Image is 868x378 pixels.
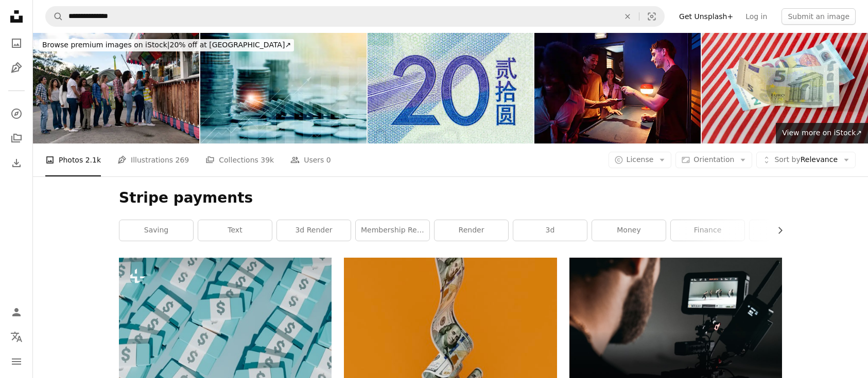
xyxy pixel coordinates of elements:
[326,154,331,166] span: 0
[6,128,27,149] a: Collections
[739,8,773,25] a: Log in
[6,351,27,372] button: Menu
[609,152,672,168] button: License
[176,154,189,166] span: 269
[782,129,862,137] span: View more on iStock ↗
[627,155,654,164] span: License
[6,103,27,124] a: Explore
[290,143,331,176] a: Users 0
[756,152,856,168] button: Sort byRelevance
[435,220,508,241] a: render
[6,58,27,78] a: Illustrations
[750,220,823,241] a: paper
[198,220,272,241] a: text
[592,220,666,241] a: money
[119,316,332,325] a: a lot of blue and white boxes with a dollar sign on them
[117,143,189,176] a: Illustrations 269
[6,302,27,322] a: Log in / Sign up
[774,155,838,165] span: Relevance
[693,155,734,164] span: Orientation
[42,41,169,49] span: Browse premium images on iStock |
[6,327,27,347] button: Language
[261,154,274,166] span: 39k
[356,220,429,241] a: membership reward
[513,220,587,241] a: 3d
[205,143,274,176] a: Collections 39k
[616,7,639,26] button: Clear
[119,189,782,207] h1: Stripe payments
[200,33,367,143] img: Finance and Investment concept
[774,155,800,164] span: Sort by
[46,7,63,26] button: Search Unsplash
[782,8,856,25] button: Submit an image
[33,33,199,143] img: Happy people buying food at an amusement park
[368,33,534,143] img: Number 20 Pattern Design on Banknote
[675,152,752,168] button: Orientation
[702,33,868,143] img: Twenty and five euro bills on a table with a striped tablecloth
[33,33,300,58] a: Browse premium images on iStock|20% off at [GEOGRAPHIC_DATA]↗
[534,33,701,143] img: Nightclubbers entering with contactless payment
[119,220,193,241] a: saving
[277,220,351,241] a: 3d render
[45,6,665,27] form: Find visuals sitewide
[6,33,27,53] a: Photos
[671,220,744,241] a: finance
[639,7,664,26] button: Visual search
[42,41,291,49] span: 20% off at [GEOGRAPHIC_DATA] ↗
[6,153,27,173] a: Download History
[771,220,782,241] button: scroll list to the right
[673,8,739,25] a: Get Unsplash+
[776,123,868,143] a: View more on iStock↗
